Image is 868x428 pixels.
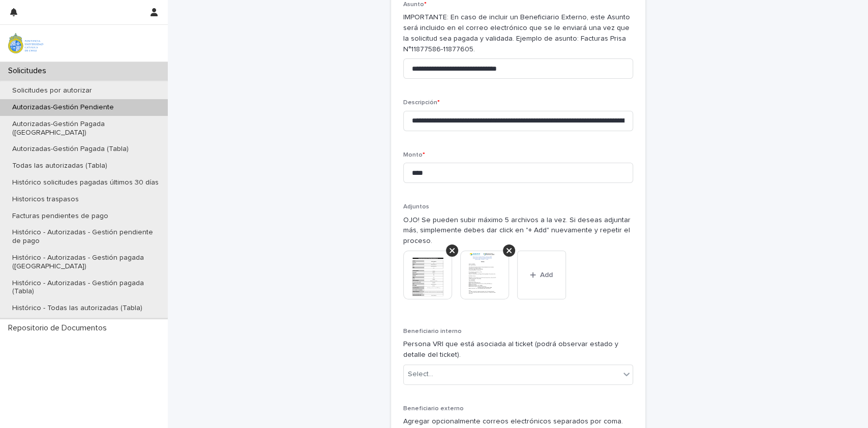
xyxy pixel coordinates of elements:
div: Select... [408,369,433,380]
span: Beneficiario interno [403,328,462,334]
p: OJO! Se pueden subir máximo 5 archivos a la vez. Si deseas adjuntar más, simplemente debes dar cl... [403,215,633,247]
p: Persona VRI que está asociada al ticket (podrá observar estado y detalle del ticket). [403,339,633,360]
p: Histórico - Autorizadas - Gestión pagada ([GEOGRAPHIC_DATA]) [4,254,168,271]
span: Add [540,271,553,279]
span: Monto [403,152,425,158]
p: Histórico - Todas las autorizadas (Tabla) [4,304,151,313]
p: Todas las autorizadas (Tabla) [4,162,115,170]
p: Autorizadas-Gestión Pagada ([GEOGRAPHIC_DATA]) [4,120,168,137]
p: Autorizadas-Gestión Pendiente [4,103,122,112]
p: Solicitudes por autorizar [4,86,100,95]
span: Asunto [403,2,427,8]
p: Histórico - Autorizadas - Gestión pendiente de pago [4,228,168,246]
p: Solicitudes [4,66,54,76]
p: IMPORTANTE: En caso de incluir un Beneficiario Externo, este Asunto será incluido en el correo el... [403,12,633,54]
span: Beneficiario externo [403,406,464,412]
img: iqsleoUpQLaG7yz5l0jK [8,33,43,53]
span: Descripción [403,100,440,106]
p: Agregar opcionalmente correos electrónicos separados por coma. [403,416,633,427]
p: Histórico solicitudes pagadas últimos 30 días [4,178,167,187]
p: Historicos traspasos [4,195,87,204]
span: Adjuntos [403,204,429,210]
p: Repositorio de Documentos [4,323,115,333]
button: Add [517,251,566,299]
p: Facturas pendientes de pago [4,212,116,221]
p: Histórico - Autorizadas - Gestión pagada (Tabla) [4,279,168,296]
p: Autorizadas-Gestión Pagada (Tabla) [4,145,137,154]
